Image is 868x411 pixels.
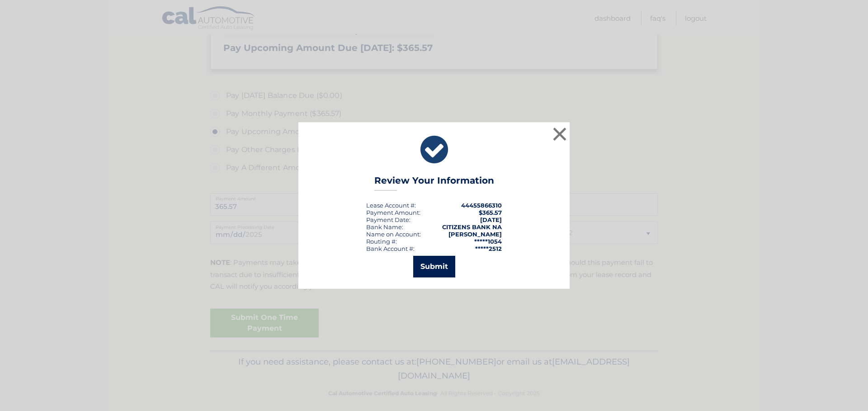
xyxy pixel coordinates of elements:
[366,216,410,223] div: :
[480,216,502,223] span: [DATE]
[366,245,415,252] div: Bank Account #:
[366,216,409,223] span: Payment Date
[448,231,502,238] strong: [PERSON_NAME]
[551,125,569,143] button: ×
[374,175,494,191] h3: Review Your Information
[366,223,403,231] div: Bank Name:
[442,223,502,231] strong: CITIZENS BANK NA
[413,256,455,277] button: Submit
[366,202,416,209] div: Lease Account #:
[479,209,502,216] span: $365.57
[366,238,397,245] div: Routing #:
[461,202,502,209] strong: 44455866310
[366,231,421,238] div: Name on Account:
[366,209,420,216] div: Payment Amount:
